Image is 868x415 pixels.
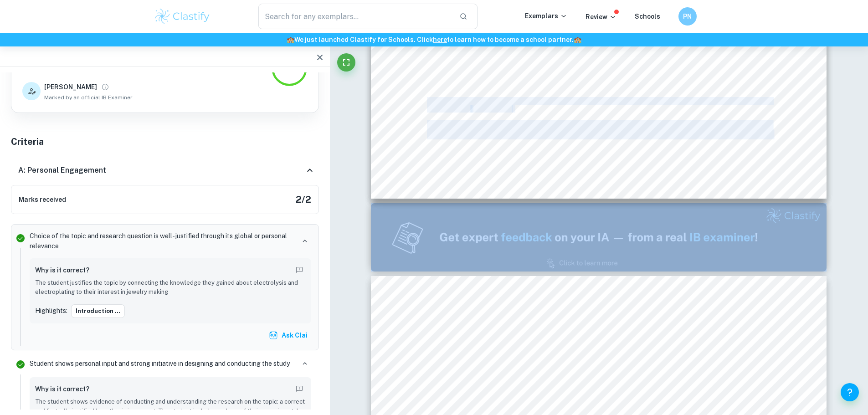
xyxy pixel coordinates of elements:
span: Marked by an official IB Examiner [44,93,133,102]
h5: Criteria [11,135,319,149]
p: Highlights: [35,306,67,316]
span: ) will be used as the [665,400,732,409]
svg: Correct [15,359,26,370]
span: plated. In copper plating, the electrolyte solution must be copper based and the process must inc... [427,391,772,400]
span: copper anode. For this investigation, Copper Sulphate solution (CuSO [427,400,663,409]
h5: 2 / 2 [296,193,311,206]
h6: Why is it correct? [35,265,89,275]
button: PN [678,7,697,26]
h6: We just launched Clastify for Schools. Click to learn how to become a school partner. [2,35,866,45]
h6: Why is it correct? [35,384,89,394]
span: The anode is a positively charged electrode while the cathode is the negatively charged [457,343,772,351]
h6: A: Personal Engagement [18,165,106,176]
a: Schools [635,13,660,20]
button: Ask Clai [267,327,311,343]
p: Choice of the topic and research question is well-justified through its global or personal relevance [30,231,295,251]
button: Report mistake/confusion [293,264,306,277]
input: Search for any exemplars... [258,4,452,29]
span: The image displays an electrochemical cell, specifically an electrolytic cell. A non-spontaneous ... [427,121,771,130]
span: Figure 1: An image displaying the basic parts and the flow of electrons within an electrochemical... [427,97,772,104]
h6: PN [682,11,693,21]
span: 4 [663,405,665,409]
img: Clastify logo [154,7,211,26]
span: occurs; brought about by the passage of an electric current. In the cell, electric energy is conv... [427,131,772,139]
span: electrolytic cell [427,105,470,112]
button: Fullscreen [337,53,355,72]
p: Exemplars [525,11,567,21]
button: Report mistake/confusion [293,383,306,395]
span: electrode. Both electrodes are submerged in an electrolyte. An electrolyte is an ionic substance ... [427,352,772,361]
span: 1 [768,162,773,171]
button: Introduction ... [71,304,125,318]
button: Help and Feedback [841,383,859,401]
div: A: Personal Engagement [11,156,319,185]
span: (More, 2019a) [471,105,511,112]
span: conduct electricity. It is broken down through electrolysis (BBC Bitesize, n.d.). [427,362,694,370]
img: Ad [371,203,827,272]
p: Student shows personal input and strong initiative in designing and conducting the study [30,359,290,369]
a: here [433,36,447,43]
span: The electrolyte solution and the electrodes are carefully selected according the metal intended t... [427,381,772,390]
span: 🏫 [574,36,581,43]
p: Review [586,12,616,22]
span: supply. [427,343,452,351]
h6: [PERSON_NAME] [44,82,97,92]
span: chemical energy (More, 2019b). Key parts of the cell are the anode, cathode, electrolyte, and the... [427,333,772,342]
span: . [512,105,514,112]
img: clai.svg [269,331,278,340]
svg: Correct [15,233,26,244]
h6: Marks received [19,195,66,205]
button: View full profile [99,81,112,93]
p: The student justifies the topic by connecting the knowledge they gained about electrolysis and el... [35,278,306,297]
span: 🏫 [287,36,294,43]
